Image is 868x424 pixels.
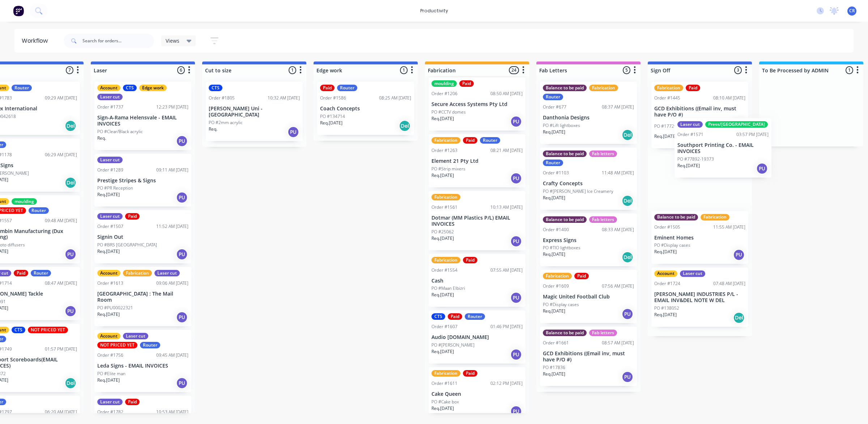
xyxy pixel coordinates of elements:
div: productivity [417,5,452,16]
input: Search for orders... [82,34,154,48]
span: CR [849,8,855,14]
div: Workflow [22,37,51,45]
span: Views [166,37,179,44]
img: Factory [13,5,24,16]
